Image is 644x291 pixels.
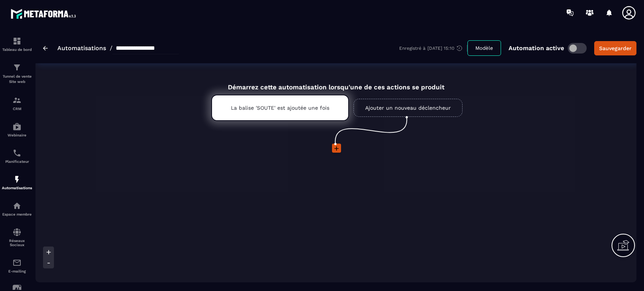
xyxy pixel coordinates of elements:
[43,46,48,51] img: arrow
[110,44,112,52] span: /
[2,90,32,116] a: formationformationCRM
[2,143,32,169] a: schedulerschedulerPlanificateur
[12,228,22,237] img: social-network
[12,258,22,267] img: email
[2,186,32,190] p: Automatisations
[2,222,32,253] a: social-networksocial-networkRéseaux Sociaux
[509,44,564,52] p: Automation active
[2,133,32,137] p: Webinaire
[2,169,32,196] a: automationsautomationsAutomatisations
[12,122,22,131] img: automations
[594,41,636,55] button: Sauvegarder
[2,253,32,279] a: emailemailE-mailing
[12,175,22,184] img: automations
[2,159,32,164] p: Planificateur
[12,37,22,46] img: formation
[2,47,32,52] p: Tableau de bord
[2,212,32,216] p: Espace membre
[399,45,467,52] div: Enregistré à
[2,31,32,57] a: formationformationTableau de bord
[2,116,32,143] a: automationsautomationsWebinaire
[427,46,454,51] p: [DATE] 15:10
[2,107,32,111] p: CRM
[192,75,480,91] div: Démarrez cette automatisation lorsqu'une de ces actions se produit
[599,44,632,52] div: Sauvegarder
[57,44,106,52] a: Automatisations
[2,269,32,273] p: E-mailing
[2,196,32,222] a: automationsautomationsEspace membre
[12,96,22,105] img: formation
[467,40,501,56] button: Modèle
[12,63,22,72] img: formation
[231,105,329,111] p: La balise 'SOUTE' est ajoutée une fois
[2,239,32,247] p: Réseaux Sociaux
[354,99,463,117] a: Ajouter un nouveau déclencheur
[12,201,22,210] img: automations
[12,149,22,158] img: scheduler
[11,7,78,21] img: logo
[2,57,32,90] a: formationformationTunnel de vente Site web
[2,74,32,84] p: Tunnel de vente Site web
